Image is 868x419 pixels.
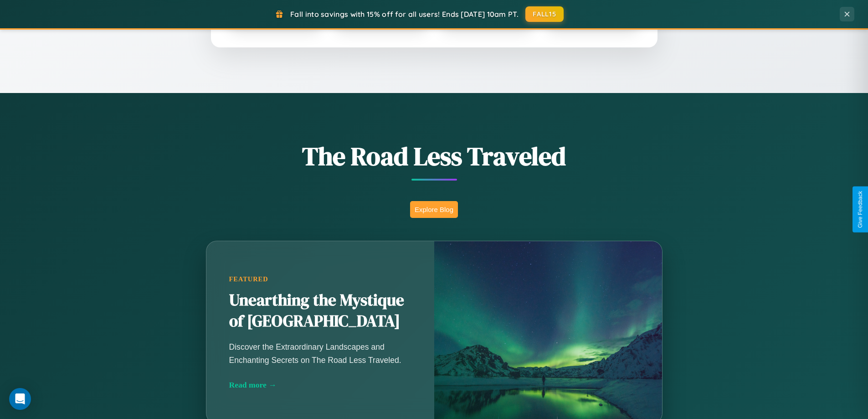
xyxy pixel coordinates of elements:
button: Explore Blog [410,201,458,218]
button: FALL15 [525,6,564,22]
div: Give Feedback [857,191,863,228]
div: Featured [229,275,411,283]
div: Read more → [229,380,411,390]
span: Fall into savings with 15% off for all users! Ends [DATE] 10am PT. [290,10,519,19]
p: Discover the Extraordinary Landscapes and Enchanting Secrets on The Road Less Traveled. [229,341,411,366]
div: Open Intercom Messenger [9,388,31,410]
h2: Unearthing the Mystique of [GEOGRAPHIC_DATA] [229,290,411,332]
h1: The Road Less Traveled [161,139,708,174]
